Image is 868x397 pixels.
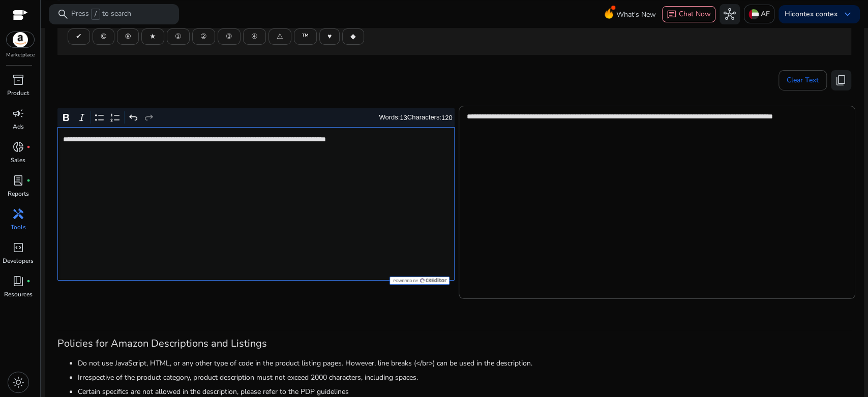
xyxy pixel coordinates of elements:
span: fiber_manual_record [26,178,31,182]
p: Tools [11,223,26,232]
p: Sales [11,156,25,165]
img: ae.svg [749,9,759,19]
label: 13 [400,114,407,121]
h3: Policies for Amazon Descriptions and Listings [57,338,851,350]
button: content_copy [831,70,851,90]
span: ① [175,31,182,42]
button: © [93,28,114,45]
button: ✔ [68,28,90,45]
span: ® [125,31,131,42]
div: Words: Characters: [379,111,452,124]
p: Product [7,88,29,98]
span: / [91,9,100,20]
span: ★ [149,31,156,42]
button: ④ [243,28,266,45]
span: search [57,8,69,20]
span: ③ [226,31,232,42]
span: ✔ [76,31,82,42]
span: ④ [251,31,258,42]
span: light_mode [12,376,24,388]
button: ⚠ [268,28,291,45]
button: ③ [218,28,241,45]
button: chatChat Now [662,6,715,22]
span: inventory_2 [12,74,24,86]
span: chat [667,10,677,20]
li: Certain specifics are not allowed in the description, please refer to the PDP guidelines [78,386,851,397]
button: ♥ [319,28,340,45]
b: contex contex [792,9,837,19]
span: book_4 [12,275,24,287]
p: Ads [13,122,24,131]
p: Resources [4,290,33,299]
span: lab_profile [12,174,24,187]
img: amazon.svg [7,32,34,47]
span: fiber_manual_record [26,279,31,283]
p: Marketplace [6,51,35,59]
span: code_blocks [12,241,24,254]
button: ① [167,28,190,45]
p: Reports [8,189,29,198]
span: campaign [12,107,24,119]
button: ® [117,28,139,45]
p: Developers [3,256,34,265]
span: keyboard_arrow_down [842,8,854,20]
button: ★ [141,28,164,45]
button: hub [720,4,740,24]
span: © [101,31,106,42]
p: Press to search [71,9,131,20]
span: ② [200,31,207,42]
span: ◆ [350,31,356,42]
span: hub [724,8,736,20]
span: ♥ [327,31,332,42]
p: Hi [785,11,837,18]
span: donut_small [12,141,24,153]
span: handyman [12,208,24,220]
span: Powered by [392,279,418,283]
span: What's New [616,6,656,23]
span: content_copy [835,74,847,86]
button: Clear Text [779,70,827,90]
li: Do not use JavaScript, HTML, or any other type of code in the product listing pages. However, lin... [78,358,851,369]
label: 120 [441,114,453,121]
div: Editor toolbar [57,108,455,128]
span: Clear Text [787,70,819,90]
span: ™ [302,31,309,42]
li: Irrespective of the product category, product description must not exceed 2000 characters, includ... [78,372,851,383]
span: ⚠ [277,31,283,42]
button: ™ [294,28,317,45]
button: ◆ [342,28,364,45]
span: Chat Now [679,9,711,19]
button: ② [192,28,215,45]
div: Rich Text Editor. Editing area: main. Press Alt+0 for help. [57,127,455,281]
span: fiber_manual_record [26,145,31,149]
p: AE [761,5,770,23]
